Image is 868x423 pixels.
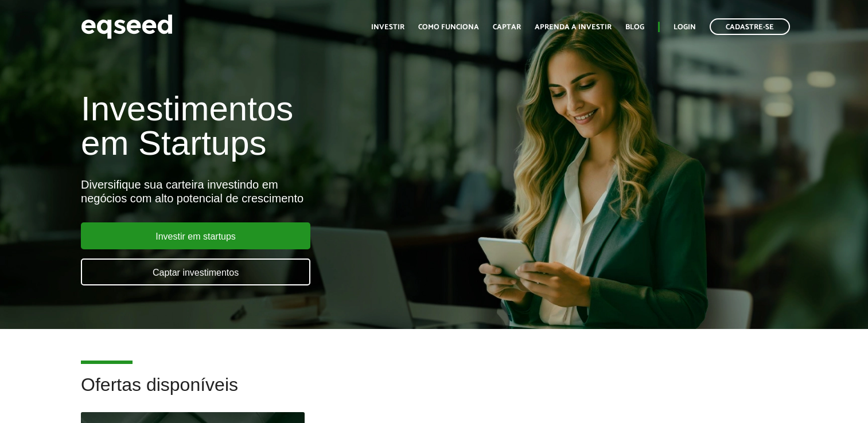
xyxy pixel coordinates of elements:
a: Blog [625,23,644,31]
div: Diversifique sua carteira investindo em negócios com alto potencial de crescimento [81,178,498,205]
a: Login [674,23,696,31]
a: Captar [493,23,521,31]
h1: Investimentos em Startups [81,92,498,160]
a: Aprenda a investir [535,23,612,31]
a: Investir [371,23,404,31]
h2: Ofertas disponíveis [81,375,787,412]
a: Cadastre-se [710,18,790,35]
a: Captar investimentos [81,258,310,285]
a: Como funciona [418,23,479,31]
a: Investir em startups [81,222,310,249]
img: EqSeed [81,11,173,42]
